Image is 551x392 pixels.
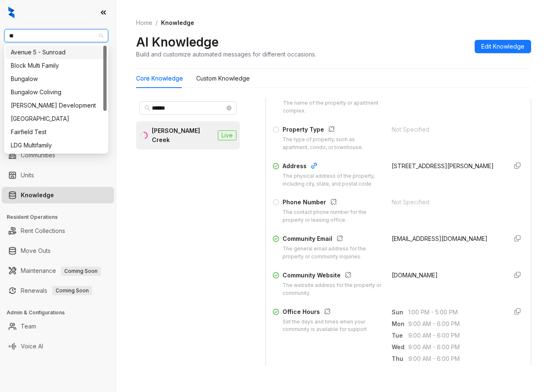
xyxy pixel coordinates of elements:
[227,105,232,110] span: close-circle
[283,245,382,261] div: The general email address for the property or community inquiries.
[6,139,107,152] div: LDG Multifamily
[2,338,114,355] li: Voice AI
[134,18,154,27] a: Home
[2,262,114,279] li: Maintenance
[6,72,107,86] div: Bungalow
[408,331,501,340] span: 9:00 AM - 6:00 PM
[8,7,15,18] img: logo
[11,141,102,150] div: LDG Multifamily
[392,235,488,242] span: [EMAIL_ADDRESS][DOMAIN_NAME]
[283,99,382,115] div: The name of the property or apartment complex.
[21,243,51,259] a: Move Outs
[2,243,114,259] li: Move Outs
[392,125,501,134] div: Not Specified
[283,234,382,245] div: Community Email
[11,101,102,110] div: [PERSON_NAME] Development
[7,213,116,221] h3: Resident Operations
[283,318,382,334] div: Set the days and times when your community is available for support
[392,308,408,317] span: Sun
[392,354,408,363] span: Thu
[11,61,102,70] div: Block Multi Family
[6,46,107,59] div: Avenue 5 - Sunroad
[392,343,408,352] span: Wed
[2,223,114,239] li: Rent Collections
[21,187,54,203] a: Knowledge
[144,105,150,111] span: search
[2,111,114,128] li: Collections
[11,48,102,57] div: Avenue 5 - Sunroad
[6,59,107,72] div: Block Multi Family
[2,56,114,72] li: Leads
[6,99,107,112] div: Davis Development
[392,162,501,171] div: [STREET_ADDRESS][PERSON_NAME]
[408,354,501,363] span: 9:00 AM - 6:00 PM
[392,331,408,340] span: Tue
[21,223,65,239] a: Rent Collections
[283,271,382,282] div: Community Website
[2,91,114,108] li: Leasing
[392,272,438,279] span: [DOMAIN_NAME]
[283,162,382,172] div: Address
[136,74,183,83] div: Core Knowledge
[481,42,524,51] span: Edit Knowledge
[6,112,107,125] div: Fairfield
[21,338,43,355] a: Voice AI
[283,136,382,152] div: The type of property, such as apartment, condo, or townhouse.
[2,318,114,335] li: Team
[61,267,101,276] span: Coming Soon
[11,74,102,83] div: Bungalow
[2,282,114,299] li: Renewals
[21,167,34,184] a: Units
[196,74,250,83] div: Custom Knowledge
[21,318,36,335] a: Team
[136,34,219,50] h2: AI Knowledge
[6,86,107,99] div: Bungalow Coliving
[392,319,408,328] span: Mon
[283,282,382,297] div: The website address for the property or community.
[392,198,501,207] div: Not Specified
[283,307,382,318] div: Office Hours
[408,319,501,328] span: 9:00 AM - 6:00 PM
[2,187,114,203] li: Knowledge
[6,125,107,139] div: Fairfield Test
[283,198,382,208] div: Phone Number
[408,343,501,352] span: 9:00 AM - 6:00 PM
[11,114,102,123] div: [GEOGRAPHIC_DATA]
[218,130,236,140] span: Live
[11,88,102,97] div: Bungalow Coliving
[2,167,114,184] li: Units
[161,19,194,26] span: Knowledge
[11,127,102,137] div: Fairfield Test
[283,208,382,224] div: The contact phone number for the property or leasing office.
[475,40,531,53] button: Edit Knowledge
[156,18,158,27] li: /
[283,172,382,188] div: The physical address of the property, including city, state, and postal code.
[408,308,501,317] span: 1:00 PM - 5:00 PM
[152,126,215,145] div: [PERSON_NAME] Creek
[283,125,382,136] div: Property Type
[2,147,114,164] li: Communities
[7,309,116,316] h3: Admin & Configurations
[136,50,316,59] div: Build and customize automated messages for different occasions.
[21,147,55,164] a: Communities
[52,286,92,295] span: Coming Soon
[21,282,92,299] a: RenewalsComing Soon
